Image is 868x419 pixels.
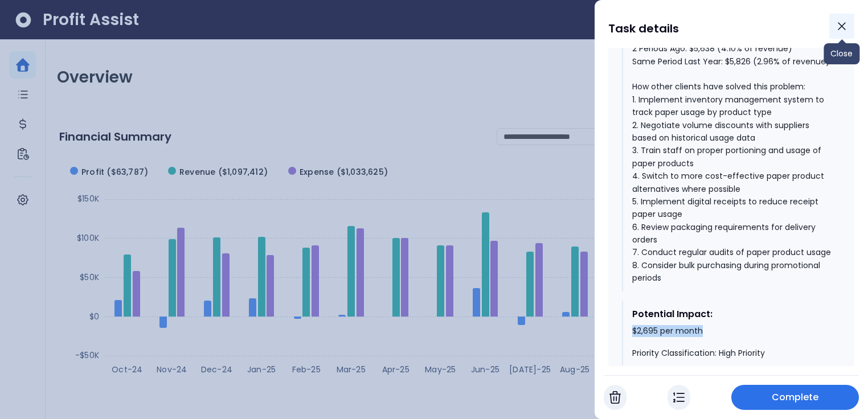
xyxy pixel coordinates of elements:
[632,17,832,284] div: Current Period: $8,521 (4.65% of revenue) Last Period: $5,172 (3.45% of revenue) 2 Periods Ago: $...
[829,14,854,39] button: Close
[632,326,832,359] div: $2,695 per month Priority Classification: High Priority
[824,43,859,64] div: Close
[673,391,685,404] img: In Progress
[731,385,859,410] button: Complete
[608,18,679,39] h1: Task details
[632,307,832,321] div: Potential Impact:
[609,391,621,404] img: Cancel Task
[772,391,819,404] span: Complete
